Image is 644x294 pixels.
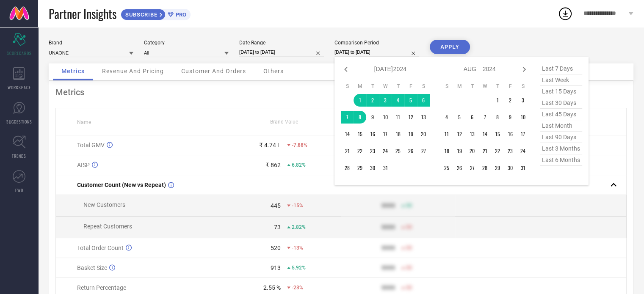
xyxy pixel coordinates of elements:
[239,40,324,46] div: Date Range
[334,48,419,57] input: Select comparison period
[517,111,529,124] td: Sat Aug 10 2024
[121,11,160,18] span: SUBSCRIBE
[15,187,23,193] span: FWD
[417,94,430,107] td: Sat Jul 06 2024
[466,162,478,174] td: Tue Aug 27 2024
[263,284,281,291] div: 2.55 %
[540,132,582,143] span: last 90 days
[271,202,281,209] div: 445
[381,264,395,271] div: 9999
[417,111,430,124] td: Sat Jul 13 2024
[379,162,392,174] td: Wed Jul 31 2024
[517,145,529,157] td: Sat Aug 24 2024
[102,68,164,74] span: Revenue And Pricing
[440,128,453,140] td: Sun Aug 11 2024
[417,145,430,157] td: Sat Jul 27 2024
[453,162,466,174] td: Mon Aug 26 2024
[517,128,529,140] td: Sat Aug 17 2024
[406,245,412,251] span: 50
[440,83,453,90] th: Sunday
[406,203,412,209] span: 50
[366,128,379,140] td: Tue Jul 16 2024
[392,111,404,124] td: Thu Jul 11 2024
[354,162,366,174] td: Mon Jul 29 2024
[430,40,470,54] button: APPLY
[274,224,281,231] div: 73
[334,40,419,46] div: Comparison Period
[478,162,491,174] td: Wed Aug 28 2024
[540,97,582,109] span: last 30 days
[491,83,504,90] th: Thursday
[77,119,91,125] span: Name
[270,119,298,125] span: Brand Value
[440,162,453,174] td: Sun Aug 25 2024
[77,162,90,168] span: AISP
[6,118,32,125] span: SUGGESTIONS
[292,142,307,148] span: -7.88%
[77,142,105,148] span: Total GMV
[540,120,582,132] span: last month
[49,40,133,46] div: Brand
[392,83,404,90] th: Thursday
[491,111,504,124] td: Thu Aug 08 2024
[292,245,303,251] span: -13%
[341,128,354,140] td: Sun Jul 14 2024
[8,84,31,91] span: WORKSPACE
[265,162,281,168] div: ₹ 862
[292,224,306,230] span: 2.82%
[354,145,366,157] td: Mon Jul 22 2024
[491,145,504,157] td: Thu Aug 22 2024
[379,111,392,124] td: Wed Jul 10 2024
[540,109,582,120] span: last 45 days
[466,83,478,90] th: Tuesday
[517,162,529,174] td: Sat Aug 31 2024
[466,111,478,124] td: Tue Aug 06 2024
[406,224,412,230] span: 50
[440,145,453,157] td: Sun Aug 18 2024
[83,223,132,230] span: Repeat Customers
[453,111,466,124] td: Mon Aug 05 2024
[77,284,126,291] span: Return Percentage
[341,111,354,124] td: Sun Jul 07 2024
[7,50,32,56] span: SCORECARDS
[271,264,281,271] div: 913
[478,111,491,124] td: Wed Aug 07 2024
[453,83,466,90] th: Monday
[504,83,517,90] th: Friday
[77,245,124,251] span: Total Order Count
[77,181,166,188] span: Customer Count (New vs Repeat)
[379,128,392,140] td: Wed Jul 17 2024
[453,145,466,157] td: Mon Aug 19 2024
[181,68,246,74] span: Customer And Orders
[540,154,582,166] span: last 6 months
[354,83,366,90] th: Monday
[366,162,379,174] td: Tue Jul 30 2024
[540,143,582,154] span: last 3 months
[55,87,627,97] div: Metrics
[354,128,366,140] td: Mon Jul 15 2024
[379,83,392,90] th: Wednesday
[519,64,529,74] div: Next month
[341,145,354,157] td: Sun Jul 21 2024
[540,86,582,97] span: last 15 days
[292,285,303,291] span: -23%
[366,94,379,107] td: Tue Jul 02 2024
[558,6,573,21] div: Open download list
[504,145,517,157] td: Fri Aug 23 2024
[366,145,379,157] td: Tue Jul 23 2024
[366,83,379,90] th: Tuesday
[292,265,306,271] span: 5.92%
[504,94,517,107] td: Fri Aug 02 2024
[517,94,529,107] td: Sat Aug 03 2024
[417,128,430,140] td: Sat Jul 20 2024
[263,68,284,74] span: Others
[292,162,306,168] span: 6.82%
[491,94,504,107] td: Thu Aug 01 2024
[404,94,417,107] td: Fri Jul 05 2024
[61,68,85,74] span: Metrics
[453,128,466,140] td: Mon Aug 12 2024
[517,83,529,90] th: Saturday
[381,245,395,251] div: 9999
[540,63,582,74] span: last 7 days
[381,224,395,231] div: 9999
